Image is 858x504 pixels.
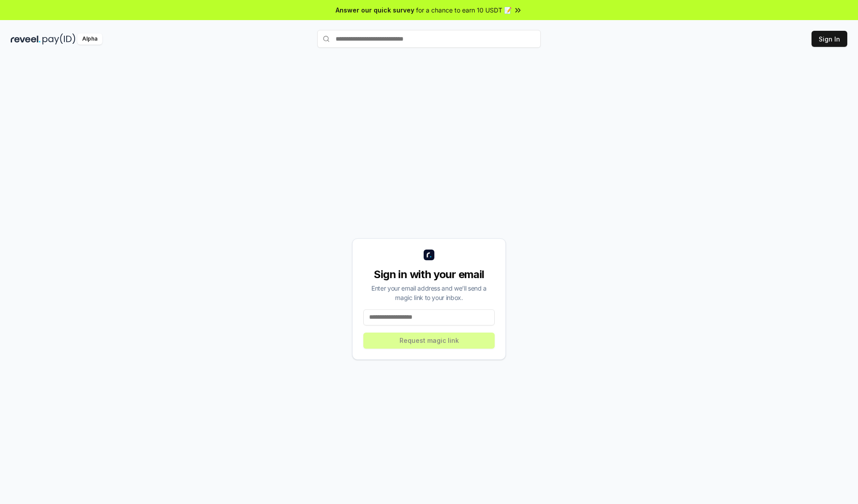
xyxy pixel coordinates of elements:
img: logo_small [424,250,434,260]
div: Alpha [77,33,102,45]
button: Sign In [812,31,847,47]
div: Enter your email address and we’ll send a magic link to your inbox. [363,283,495,302]
img: reveel_dark [11,33,41,45]
span: Answer our quick survey [336,5,414,15]
div: Sign in with your email [363,267,495,282]
span: for a chance to earn 10 USDT 📝 [416,5,512,15]
img: pay_id [42,33,76,45]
